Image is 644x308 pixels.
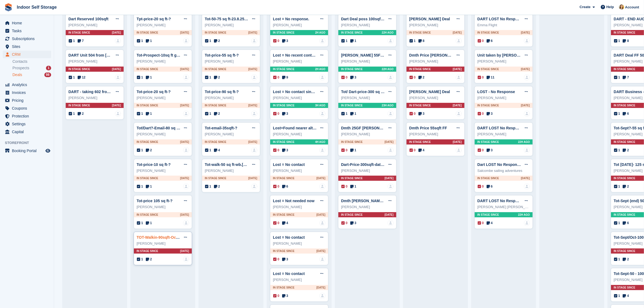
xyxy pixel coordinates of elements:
[214,75,220,80] span: 2
[478,38,484,43] span: 0
[137,199,173,203] a: Tot-price 105 sq ft-?
[146,38,152,43] span: 1
[623,111,629,116] span: 6
[183,256,189,262] img: deal-assignee-blank
[248,140,257,144] span: [DATE]
[580,4,590,10] span: Create
[12,97,44,104] span: Pricing
[205,111,211,116] span: 1
[180,140,189,144] span: [DATE]
[3,35,51,42] a: menu
[78,111,84,116] span: 2
[341,22,394,28] div: [PERSON_NAME]
[319,147,325,153] img: deal-assignee-blank
[115,38,121,44] a: deal-assignee-blank
[388,184,394,189] a: deal-assignee-blank
[251,74,257,80] img: deal-assignee-blank
[3,112,51,120] a: menu
[137,67,158,71] span: In stage since
[477,103,499,107] span: In stage since
[251,147,257,153] a: deal-assignee-blank
[524,184,530,189] img: deal-assignee-blank
[487,38,493,43] span: 6
[619,4,624,10] img: Emma Higgins
[146,111,152,116] span: 1
[319,220,325,226] a: deal-assignee-blank
[15,3,59,12] a: Indoor Self Storage
[282,38,288,43] span: 3
[623,38,629,43] span: 8
[3,27,51,35] a: menu
[205,162,255,167] a: Tot-walk-50 sq ft-wb.[DATE]
[319,74,325,80] a: deal-assignee-blank
[524,111,530,117] a: deal-assignee-blank
[341,75,348,80] span: 0
[183,147,189,153] a: deal-assignee-blank
[409,22,462,28] div: [PERSON_NAME]
[477,53,534,57] a: Unit taken by [PERSON_NAME]
[137,75,143,80] span: 1
[205,90,239,94] a: Tot-price-90 sq ft-?
[12,81,44,89] span: Analytics
[319,38,325,44] img: deal-assignee-blank
[3,81,51,89] a: menu
[146,75,152,80] span: 1
[205,31,226,35] span: In stage since
[112,31,121,35] span: [DATE]
[319,256,325,262] a: deal-assignee-blank
[614,75,620,80] span: 1
[341,38,348,43] span: 1
[341,132,394,137] div: [PERSON_NAME]
[137,140,158,144] span: In stage since
[273,235,305,240] a: Lost = No contact
[477,162,521,167] a: Dart LOST No Response
[625,5,639,10] span: Account
[606,4,614,10] span: Help
[68,67,90,71] span: In stage since
[183,220,189,226] img: deal-assignee-blank
[46,66,51,70] div: 1
[477,17,524,21] a: DART LOST No Response
[69,111,75,116] span: 1
[341,162,385,167] a: Dart-Price-300sqft-date?
[112,67,121,71] span: [DATE]
[341,31,363,35] span: In stage since
[214,38,220,43] span: 2
[350,111,356,116] span: 1
[3,120,51,128] a: menu
[248,67,257,71] span: [DATE]
[273,103,295,107] span: In stage since
[453,103,462,107] span: [DATE]
[273,38,279,43] span: 0
[388,38,394,44] img: deal-assignee-blank
[205,95,257,101] div: [PERSON_NAME]
[388,111,394,117] img: deal-assignee-blank
[409,38,416,43] span: 1
[78,75,85,80] span: 12
[341,140,363,144] span: In stage since
[456,111,462,117] a: deal-assignee-blank
[251,38,257,44] img: deal-assignee-blank
[341,95,394,101] div: [PERSON_NAME]
[418,75,425,80] span: 2
[453,140,462,144] span: [DATE]
[68,95,121,101] div: [PERSON_NAME]
[137,132,189,137] div: [PERSON_NAME]
[44,73,51,77] div: 98
[12,51,44,58] span: CRM
[183,38,189,44] img: deal-assignee-blank
[315,31,325,35] span: 2H AGO
[409,95,462,101] div: [PERSON_NAME]
[183,184,189,189] a: deal-assignee-blank
[382,31,394,35] span: 22H AGO
[350,75,356,80] span: 3
[12,65,51,71] a: Prospects 1
[409,90,450,94] a: [PERSON_NAME] Deal
[409,111,416,116] span: 0
[524,74,530,80] a: deal-assignee-blank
